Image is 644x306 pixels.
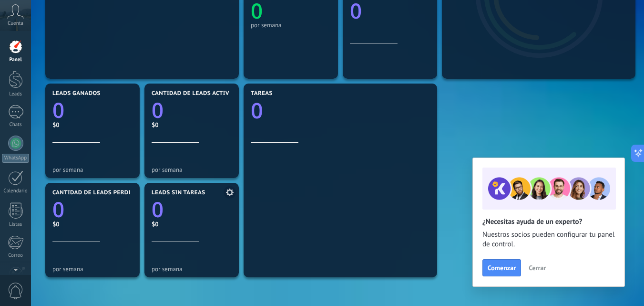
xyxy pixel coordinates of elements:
span: Cuenta [8,21,23,27]
text: 0 [251,96,263,125]
span: Cerrar [529,264,546,271]
div: $0 [152,121,232,129]
button: Cerrar [524,261,550,275]
span: Comenzar [488,264,516,271]
button: Comenzar [482,259,521,276]
text: 0 [52,195,64,223]
h2: ¿Necesitas ayuda de un experto? [482,217,615,226]
div: por semana [251,21,331,29]
text: 0 [52,95,64,124]
span: Leads sin tareas [152,190,205,196]
text: 0 [152,95,164,124]
a: 0 [251,96,430,125]
span: Cantidad de leads perdidos [52,190,143,196]
div: $0 [52,220,133,228]
a: 0 [152,195,232,223]
a: 0 [52,195,133,223]
div: Panel [2,57,30,63]
div: por semana [52,166,133,173]
span: Tareas [251,90,273,97]
text: 0 [152,195,164,223]
div: por semana [52,265,133,273]
div: $0 [52,121,133,129]
span: Cantidad de leads activos [152,90,237,97]
div: Calendario [2,188,30,194]
a: 0 [52,95,133,124]
div: Chats [2,122,30,128]
div: $0 [152,220,232,228]
div: por semana [152,166,232,173]
div: Correo [2,253,30,259]
a: 0 [152,95,232,124]
div: por semana [152,265,232,273]
span: Leads ganados [52,90,101,97]
span: Nuestros socios pueden configurar tu panel de control. [482,230,615,249]
div: Listas [2,222,30,228]
div: Leads [2,91,30,97]
div: WhatsApp [2,154,29,163]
